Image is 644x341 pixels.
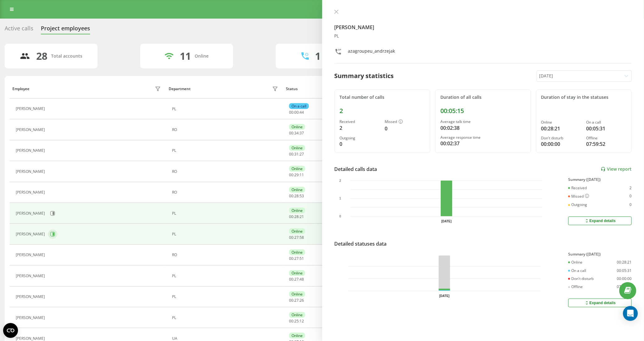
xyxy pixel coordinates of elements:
[180,50,191,62] div: 11
[172,107,280,111] div: PL
[16,211,46,216] div: [PERSON_NAME]
[335,240,387,247] div: Detailed statuses data
[568,186,587,190] div: Received
[339,215,341,218] text: 0
[294,298,299,303] span: 27
[568,203,587,207] div: Outgoing
[385,125,425,132] div: 0
[289,215,304,219] div: : :
[289,151,293,157] span: 00
[16,316,46,320] div: [PERSON_NAME]
[568,194,589,199] div: Missed
[441,220,452,223] text: [DATE]
[289,130,293,136] span: 00
[172,128,280,132] div: RO
[629,203,632,207] div: 0
[339,197,341,200] text: 1
[335,71,394,81] div: Summary statistics
[568,269,586,273] div: On a call
[16,274,46,278] div: [PERSON_NAME]
[300,110,304,115] span: 44
[568,299,632,307] button: Expand details
[16,232,46,236] div: [PERSON_NAME]
[294,151,299,157] span: 31
[172,253,280,257] div: RO
[289,214,293,219] span: 00
[294,318,299,324] span: 25
[289,249,305,255] div: Online
[289,187,305,193] div: Online
[195,54,209,59] div: Online
[568,216,632,225] button: Expand details
[340,107,425,115] div: 2
[289,298,293,303] span: 00
[294,193,299,199] span: 28
[5,25,33,35] div: Active calls
[294,110,299,115] span: 00
[335,24,632,31] h4: [PERSON_NAME]
[340,120,380,124] div: Received
[294,130,299,136] span: 34
[568,277,594,281] div: Don't disturb
[289,110,304,115] div: : :
[16,107,46,111] div: [PERSON_NAME]
[289,131,304,135] div: : :
[300,298,304,303] span: 26
[294,235,299,240] span: 27
[568,177,632,182] div: Summary ([DATE])
[300,151,304,157] span: 27
[300,130,304,136] span: 37
[294,277,299,282] span: 27
[584,218,616,223] div: Expand details
[568,252,632,256] div: Summary ([DATE])
[16,253,46,257] div: [PERSON_NAME]
[289,312,305,318] div: Online
[439,294,449,298] text: [DATE]
[335,33,632,39] div: PL
[300,277,304,282] span: 48
[289,270,305,276] div: Online
[16,169,46,174] div: [PERSON_NAME]
[51,54,82,59] div: Total accounts
[289,193,293,199] span: 00
[617,269,632,273] div: 00:05:31
[541,136,581,140] div: Don't disturb
[300,318,304,324] span: 12
[300,235,304,240] span: 58
[289,256,293,261] span: 00
[172,190,280,195] div: RO
[289,103,309,109] div: On a call
[172,316,280,320] div: PL
[584,300,616,305] div: Expand details
[172,295,280,299] div: PL
[568,260,582,264] div: Online
[289,319,304,323] div: : :
[16,295,46,299] div: [PERSON_NAME]
[289,235,304,240] div: : :
[172,336,280,341] div: UA
[16,336,46,341] div: [PERSON_NAME]
[172,211,280,216] div: PL
[629,186,632,190] div: 2
[348,48,395,57] div: azagroupeu_andrzejak
[339,179,341,182] text: 2
[586,120,626,125] div: On a call
[300,193,304,199] span: 53
[340,136,380,140] div: Outgoing
[340,95,425,100] div: Total number of calls
[172,148,280,153] div: PL
[440,107,526,115] div: 00:05:15
[36,50,47,62] div: 28
[541,140,581,148] div: 00:00:00
[335,165,377,173] div: Detailed calls data
[586,136,626,140] div: Offline
[3,323,18,338] button: Open CMP widget
[289,235,293,240] span: 00
[300,172,304,177] span: 11
[289,318,293,324] span: 00
[541,95,627,100] div: Duration of stay in the statuses
[300,214,304,219] span: 21
[289,166,305,172] div: Online
[440,120,526,124] div: Average talk time
[289,298,304,303] div: : :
